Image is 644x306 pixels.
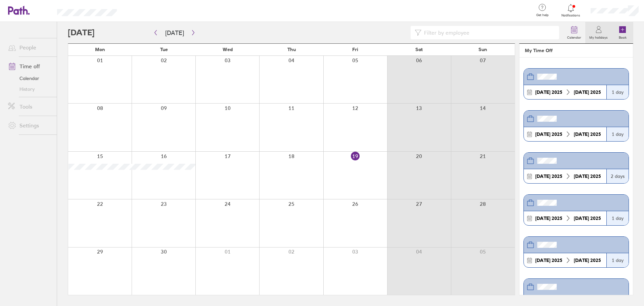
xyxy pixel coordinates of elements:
div: 2025 [533,216,565,221]
a: People [3,41,57,54]
strong: [DATE] [535,215,550,221]
span: Tue [160,47,168,52]
a: Book [612,22,633,43]
div: 2025 [571,89,604,95]
span: Thu [287,47,296,52]
input: Filter by employee [421,26,555,39]
div: 1 day [606,253,629,267]
a: [DATE] 2025[DATE] 20251 day [523,194,629,226]
span: Fri [352,47,358,52]
div: 2025 [533,131,565,137]
span: Sat [415,47,423,52]
span: Mon [95,47,105,52]
span: Sun [478,47,487,52]
label: Book [615,34,631,40]
a: [DATE] 2025[DATE] 20251 day [523,110,629,142]
a: My holidays [585,22,612,43]
label: Calendar [563,34,585,40]
a: Calendar [3,73,57,84]
a: History [3,84,57,94]
a: Settings [3,119,57,132]
a: [DATE] 2025[DATE] 20252 days [523,152,629,184]
div: 1 day [606,127,629,141]
div: 2025 [533,258,565,263]
div: 2025 [571,131,604,137]
a: Notifications [560,3,582,17]
a: [DATE] 2025[DATE] 20251 day [523,236,629,268]
div: 2025 [571,174,604,179]
span: Get help [532,13,553,17]
button: [DATE] [160,27,189,38]
div: 2025 [571,258,604,263]
div: 2025 [571,216,604,221]
strong: [DATE] [574,257,589,263]
strong: [DATE] [574,131,589,137]
header: My Time Off [519,44,633,58]
a: Tools [3,100,57,113]
div: 2025 [533,89,565,95]
div: 2025 [533,174,565,179]
strong: [DATE] [535,257,550,263]
a: Time off [3,60,57,73]
div: 2 days [606,169,629,183]
a: Calendar [563,22,585,43]
strong: [DATE] [574,215,589,221]
strong: [DATE] [535,89,550,95]
a: [DATE] 2025[DATE] 20251 day [523,68,629,100]
strong: [DATE] [535,131,550,137]
span: Wed [223,47,233,52]
strong: [DATE] [535,173,550,179]
label: My holidays [585,34,612,40]
strong: [DATE] [574,173,589,179]
span: Notifications [560,13,582,17]
div: 1 day [606,85,629,99]
div: 1 day [606,211,629,225]
strong: [DATE] [574,89,589,95]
